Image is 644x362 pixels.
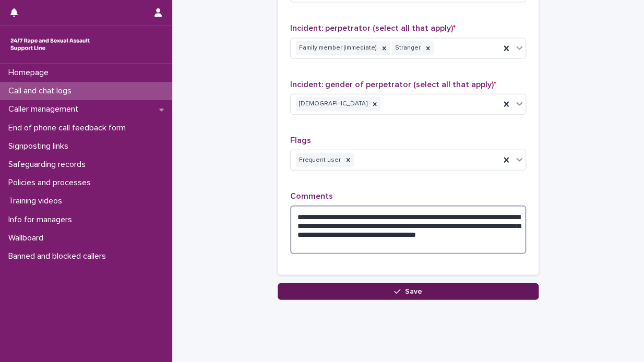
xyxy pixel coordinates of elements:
[392,41,422,55] div: Stranger
[290,24,456,32] span: Incident: perpetrator (select all that apply)
[4,215,80,225] p: Info for managers
[296,153,342,167] div: Frequent user
[4,104,87,114] p: Caller management
[4,68,57,78] p: Homepage
[4,233,52,243] p: Wallboard
[290,192,333,200] span: Comments
[290,136,311,144] span: Flags
[8,34,92,55] img: rhQMoQhaT3yELyF149Cw
[4,196,70,206] p: Training videos
[290,80,496,89] span: Incident: gender of perpetrator (select all that apply)
[4,160,94,170] p: Safeguarding records
[4,141,77,151] p: Signposting links
[296,41,378,55] div: Family member (immediate)
[4,251,114,261] p: Banned and blocked callers
[278,283,539,300] button: Save
[4,86,80,96] p: Call and chat logs
[4,123,134,133] p: End of phone call feedback form
[4,178,99,188] p: Policies and processes
[296,97,369,111] div: [DEMOGRAPHIC_DATA]
[405,288,422,295] span: Save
